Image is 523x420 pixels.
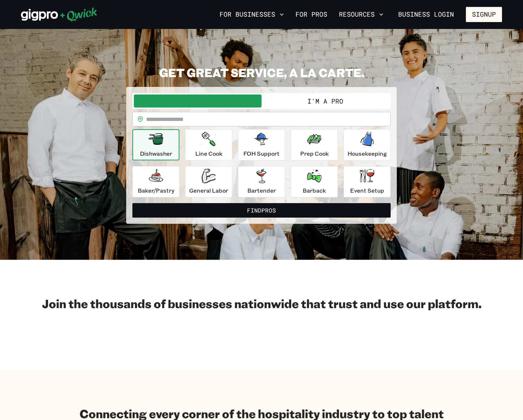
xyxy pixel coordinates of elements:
h2: Join the thousands of businesses nationwide that trust and use our platform. [21,296,502,311]
button: Dishwasher [132,129,179,160]
button: Barback [291,166,338,197]
p: General Labor [189,186,228,195]
button: I'm a Pro [261,94,389,108]
button: Line Cook [185,129,232,160]
a: For Pros [293,8,330,21]
p: Baker/Pastry [138,186,174,195]
p: Housekeeping [348,149,387,158]
a: Business Login [392,7,460,22]
button: Resources [336,8,386,21]
button: Housekeeping [344,129,391,160]
h2: GET GREAT SERVICE, A LA CARTE. [126,65,397,80]
button: Signup [466,7,502,22]
button: FindPros [132,203,391,218]
button: Prep Cook [291,129,338,160]
p: Dishwasher [140,149,172,158]
p: FOH Support [243,149,280,158]
p: Bartender [247,186,276,195]
button: Baker/Pastry [132,166,179,197]
button: FOH Support [238,129,285,160]
p: Line Cook [195,149,222,158]
p: Event Setup [350,186,384,195]
button: General Labor [185,166,232,197]
button: I'm a Business [134,94,261,108]
button: For Businesses [217,8,287,21]
button: Bartender [238,166,285,197]
p: Prep Cook [300,149,329,158]
button: Event Setup [344,166,391,197]
p: Barback [303,186,326,195]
